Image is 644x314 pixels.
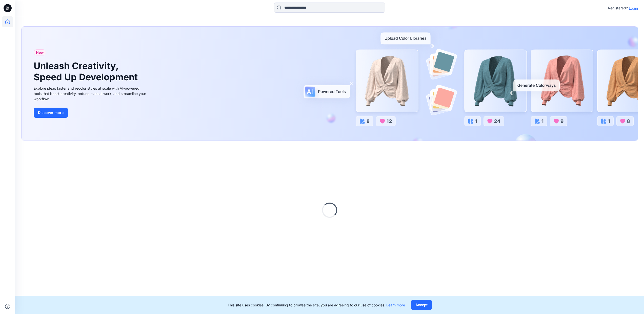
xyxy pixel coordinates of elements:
[629,6,638,11] p: Login
[386,303,405,307] a: Learn more
[608,5,628,11] p: Registered?
[228,302,405,308] p: This site uses cookies. By continuing to browse the site, you are agreeing to our use of cookies.
[34,86,148,102] div: Explore ideas faster and recolor styles at scale with AI-powered tools that boost creativity, red...
[411,300,432,310] button: Accept
[34,61,140,82] h1: Unleash Creativity, Speed Up Development
[34,108,68,118] button: Discover more
[36,49,44,55] span: New
[34,108,148,118] a: Discover more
